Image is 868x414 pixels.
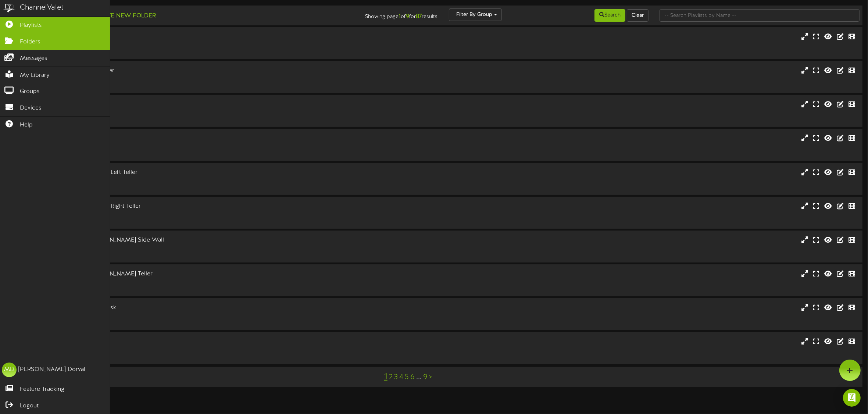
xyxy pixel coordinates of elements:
[29,285,368,291] div: # 11272
[423,373,428,381] a: 9
[20,385,64,394] span: Feature Tracking
[29,109,368,115] div: Landscape ( 16:9 )
[384,372,387,382] a: 1
[399,13,401,20] strong: 1
[29,217,368,223] div: # 12152
[29,47,368,54] div: # 10869
[29,100,368,109] div: Ahwatukee Entrance
[29,67,368,75] div: [GEOGRAPHIC_DATA] Teller
[303,8,443,21] div: Showing page of for results
[20,121,33,129] span: Help
[20,21,42,30] span: Playlists
[20,38,40,46] span: Folders
[29,318,368,325] div: # 11210
[20,402,39,410] span: Logout
[29,115,368,121] div: # 11203
[29,176,368,183] div: Landscape ( 16:9 )
[394,373,398,381] a: 3
[29,75,368,81] div: Landscape ( 16:9 )
[29,278,368,285] div: Landscape ( 16:9 )
[29,245,368,251] div: Portrait ( 9:16 )
[594,9,625,22] button: Search
[85,11,158,21] button: Create New Folder
[29,338,368,346] div: Arrowhead Mall Teller
[627,9,649,22] button: Clear
[29,134,368,143] div: [PERSON_NAME]
[29,251,368,257] div: # 11273
[29,81,368,88] div: # 10868
[405,373,409,381] a: 5
[29,304,368,312] div: Arrowhead Mall Front Desk
[843,389,861,407] div: Open Intercom Messenger
[429,373,432,381] a: >
[29,270,368,278] div: Apache Junction [PERSON_NAME] Teller
[416,13,422,20] strong: 87
[20,3,64,13] div: ChannelValet
[416,373,422,381] a: ...
[29,143,368,149] div: Landscape ( 16:9 )
[2,363,17,377] div: MD
[406,13,410,20] strong: 9
[389,373,393,381] a: 2
[20,88,40,96] span: Groups
[29,41,368,47] div: Landscape ( 16:9 )
[410,373,415,381] a: 6
[29,210,368,217] div: Landscape ( 16:9 )
[20,104,42,113] span: Devices
[29,352,368,358] div: # 11193
[29,236,368,245] div: Apache Junction [PERSON_NAME] Side Wall
[399,373,403,381] a: 4
[29,183,368,189] div: # 12151
[29,312,368,318] div: Portrait ( 9:16 )
[29,202,368,211] div: [PERSON_NAME] School Right Teller
[18,365,85,374] div: [PERSON_NAME] Dorval
[20,54,47,63] span: Messages
[29,346,368,352] div: Landscape ( 16:9 )
[29,33,368,41] div: [GEOGRAPHIC_DATA]
[20,71,50,80] span: My Library
[29,168,368,177] div: [PERSON_NAME] School Left Teller
[449,8,502,21] button: Filter By Group
[660,9,860,22] input: -- Search Playlists by Name --
[29,149,368,155] div: # 11204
